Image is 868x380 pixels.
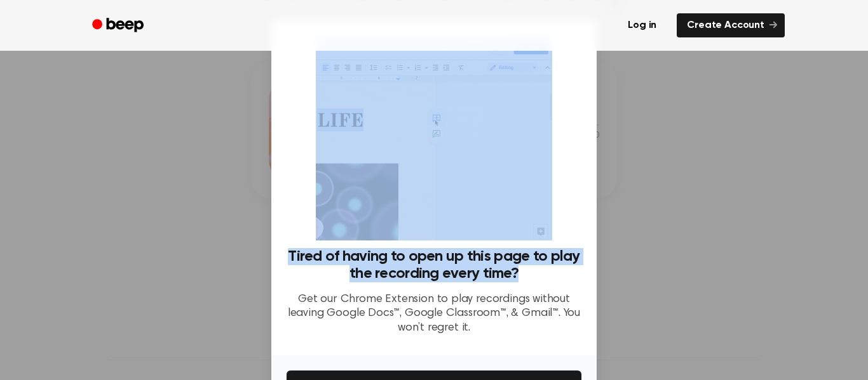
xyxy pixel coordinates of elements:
[615,11,669,40] a: Log in
[677,13,785,37] a: Create Account
[83,13,155,38] a: Beep
[316,36,552,240] img: Beep extension in action
[287,248,581,282] h3: Tired of having to open up this page to play the recording every time?
[287,292,581,336] p: Get our Chrome Extension to play recordings without leaving Google Docs™, Google Classroom™, & Gm...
